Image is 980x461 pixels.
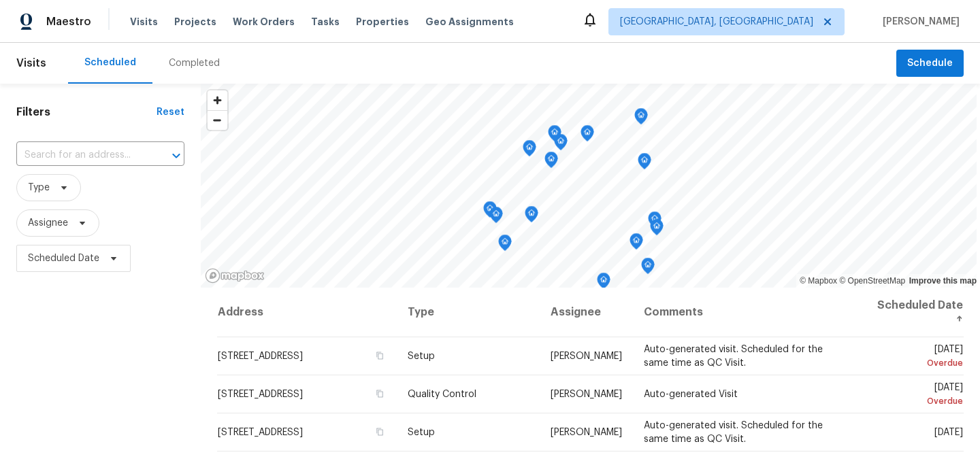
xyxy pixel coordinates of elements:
[130,15,158,29] span: Visits
[208,90,227,110] button: Zoom in
[28,216,68,230] span: Assignee
[551,352,622,361] span: [PERSON_NAME]
[597,273,610,294] div: Map marker
[877,15,960,29] span: [PERSON_NAME]
[544,152,558,173] div: Map marker
[620,15,813,29] span: [GEOGRAPHIC_DATA], [GEOGRAPHIC_DATA]
[169,56,220,70] div: Completed
[540,288,633,337] th: Assignee
[218,390,303,399] span: [STREET_ADDRESS]
[896,50,964,78] button: Schedule
[374,388,386,400] button: Copy Address
[217,288,397,337] th: Address
[218,352,303,361] span: [STREET_ADDRESS]
[523,140,536,161] div: Map marker
[374,426,386,438] button: Copy Address
[218,428,303,437] span: [STREET_ADDRESS]
[28,181,50,194] span: Type
[174,15,216,29] span: Projects
[638,153,651,174] div: Map marker
[311,17,340,27] span: Tasks
[800,276,837,286] a: Mapbox
[630,233,643,254] div: Map marker
[909,276,977,286] a: Improve this map
[644,345,823,368] span: Auto-generated visit. Scheduled for the same time as QC Visit.
[868,356,963,370] div: Overdue
[157,105,184,119] div: Reset
[634,108,648,129] div: Map marker
[581,125,594,146] div: Map marker
[408,390,476,399] span: Quality Control
[868,345,963,370] span: [DATE]
[397,288,540,337] th: Type
[551,428,622,437] span: [PERSON_NAME]
[868,383,963,408] span: [DATE]
[483,201,497,222] div: Map marker
[551,390,622,399] span: [PERSON_NAME]
[857,288,964,337] th: Scheduled Date ↑
[489,207,503,228] div: Map marker
[208,110,227,130] button: Zoom out
[205,268,265,284] a: Mapbox homepage
[644,390,738,399] span: Auto-generated Visit
[408,428,435,437] span: Setup
[554,134,568,155] div: Map marker
[868,394,963,408] div: Overdue
[356,15,409,29] span: Properties
[633,288,857,337] th: Comments
[644,421,823,444] span: Auto-generated visit. Scheduled for the same time as QC Visit.
[16,105,157,119] h1: Filters
[907,55,953,72] span: Schedule
[28,252,99,265] span: Scheduled Date
[425,15,514,29] span: Geo Assignments
[839,276,905,286] a: OpenStreetMap
[201,84,977,288] canvas: Map
[16,145,146,166] input: Search for an address...
[548,125,561,146] div: Map marker
[374,349,386,362] button: Copy Address
[208,111,227,130] span: Zoom out
[934,428,963,437] span: [DATE]
[16,48,46,78] span: Visits
[648,211,661,233] div: Map marker
[525,206,538,227] div: Map marker
[498,235,512,256] div: Map marker
[46,15,91,29] span: Maestro
[233,15,295,29] span: Work Orders
[650,219,664,240] div: Map marker
[167,146,186,165] button: Open
[84,56,136,69] div: Scheduled
[408,352,435,361] span: Setup
[641,258,655,279] div: Map marker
